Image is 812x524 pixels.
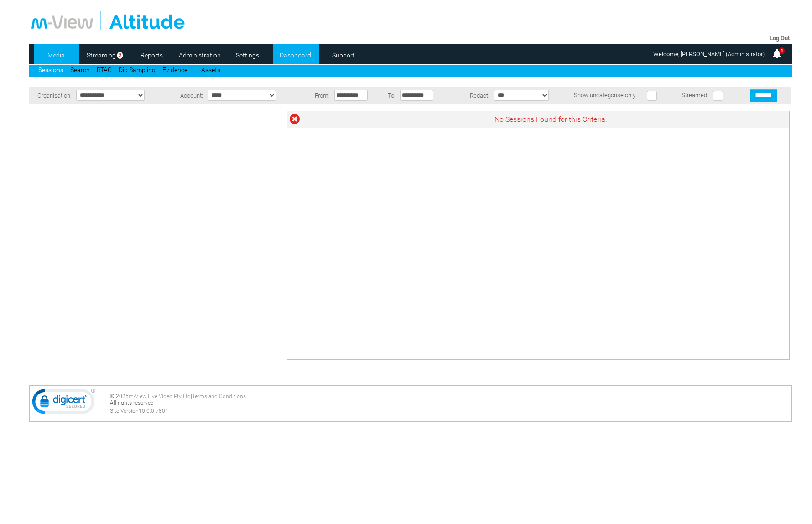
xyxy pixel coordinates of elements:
[162,66,187,73] a: Evidence
[70,66,90,73] a: Search
[770,35,790,42] a: Log Out
[129,393,191,399] a: m-View Live Video Pty Ltd
[307,87,332,104] td: From:
[321,48,365,62] a: Support
[177,48,222,62] a: Administration
[574,92,637,99] span: Show uncategorise only:
[653,51,765,57] span: Welcome, [PERSON_NAME] (Administrator)
[771,48,782,59] img: bell25.png
[494,115,607,124] span: No Sessions Found for this Criteria.
[139,408,168,414] span: 10.0.0.7801
[110,408,789,414] div: Site Version
[119,66,156,73] a: Dip Sampling
[130,48,174,62] a: Reports
[97,66,112,73] a: RTAC
[32,388,96,419] img: DigiCert Secured Site Seal
[382,87,398,104] td: To:
[225,48,270,62] a: Settings
[201,66,220,73] a: Assets
[82,48,120,62] a: Streaming
[447,87,492,104] td: Redact:
[29,87,74,104] td: Organisation:
[110,393,789,414] div: © 2025 | All rights reserved
[34,48,78,62] a: Media
[273,48,318,62] a: Dashboard
[192,393,246,399] a: Terms and Conditions
[779,47,785,54] span: 1
[38,66,63,73] a: Sessions
[169,87,205,104] td: Account:
[682,92,708,99] span: Streamed:
[117,52,123,59] span: 2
